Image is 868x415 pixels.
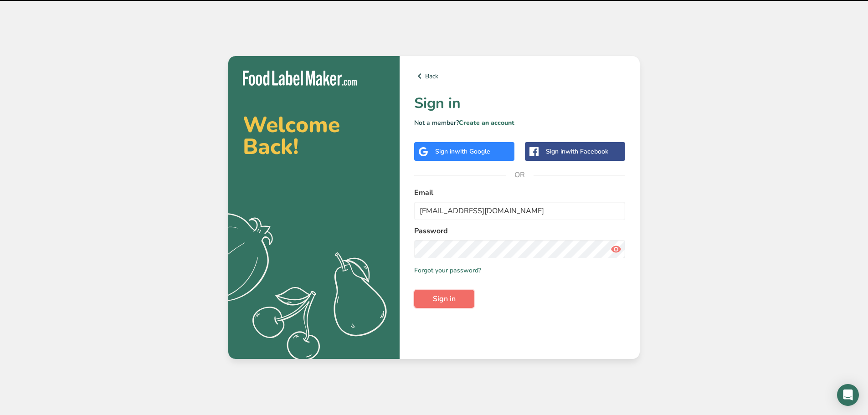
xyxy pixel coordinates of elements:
h2: Welcome Back! [243,114,385,158]
a: Create an account [459,118,514,127]
button: Sign in [414,290,474,308]
a: Back [414,71,625,82]
a: Forgot your password? [414,266,481,275]
p: Not a member? [414,118,625,128]
div: Sign in [546,147,608,156]
h1: Sign in [414,92,625,114]
span: Sign in [433,293,456,304]
input: Enter Your Email [414,202,625,220]
span: with Facebook [565,147,608,156]
div: Sign in [435,147,490,156]
label: Email [414,187,625,198]
label: Password [414,225,625,236]
span: OR [506,161,534,189]
div: Open Intercom Messenger [837,384,859,406]
span: with Google [455,147,490,156]
img: Food Label Maker [243,71,357,86]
